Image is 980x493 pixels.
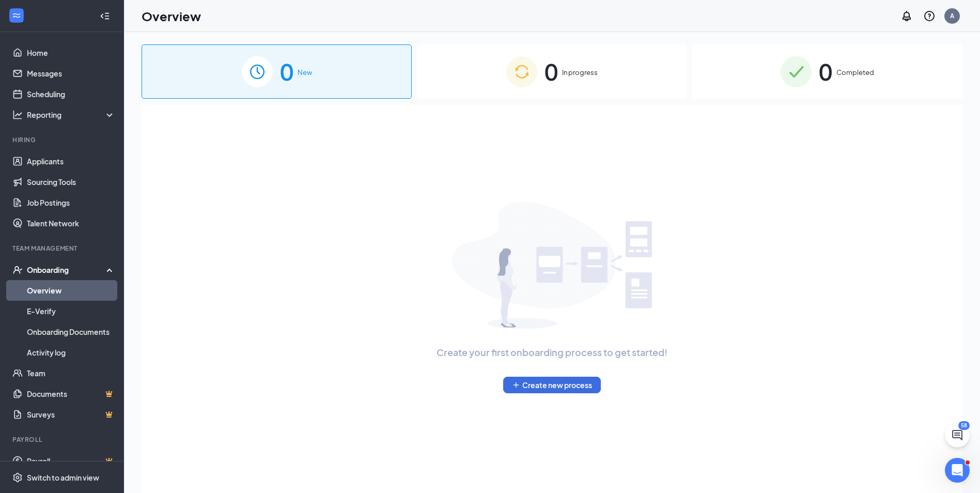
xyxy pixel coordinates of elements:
a: PayrollCrown [27,451,115,471]
div: Switch to admin view [27,472,99,483]
a: Team [27,363,115,383]
div: 58 [958,421,970,430]
a: Applicants [27,151,115,172]
svg: ChatActive [951,429,963,441]
a: SurveysCrown [27,404,115,425]
div: Onboarding [27,265,106,275]
button: ChatActive [945,423,970,448]
svg: Settings [12,472,23,483]
svg: Plus [512,381,520,389]
div: A [950,11,954,20]
span: New [298,67,312,78]
a: E-Verify [27,301,115,321]
iframe: Intercom live chat [945,458,970,483]
a: Home [27,42,115,63]
span: 0 [280,54,293,89]
svg: UserCheck [12,265,23,275]
a: Scheduling [27,84,115,104]
svg: Collapse [100,11,110,21]
div: Payroll [12,435,113,444]
span: In progress [562,67,598,78]
a: Talent Network [27,213,115,234]
a: Overview [27,280,115,301]
svg: WorkstreamLogo [11,10,22,21]
div: Team Management [12,244,113,253]
button: PlusCreate new process [503,377,601,393]
a: Onboarding Documents [27,321,115,342]
svg: Analysis [12,110,23,120]
h1: Overview [142,7,201,25]
a: Job Postings [27,192,115,213]
div: Hiring [12,135,113,144]
a: Messages [27,63,115,84]
span: Completed [836,67,874,78]
svg: Notifications [900,10,913,22]
span: Create your first onboarding process to get started! [437,345,667,360]
svg: QuestionInfo [923,10,936,22]
a: Sourcing Tools [27,172,115,192]
div: Reporting [27,110,116,120]
a: Activity log [27,342,115,363]
span: 0 [819,54,832,89]
a: DocumentsCrown [27,383,115,404]
span: 0 [545,54,558,89]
